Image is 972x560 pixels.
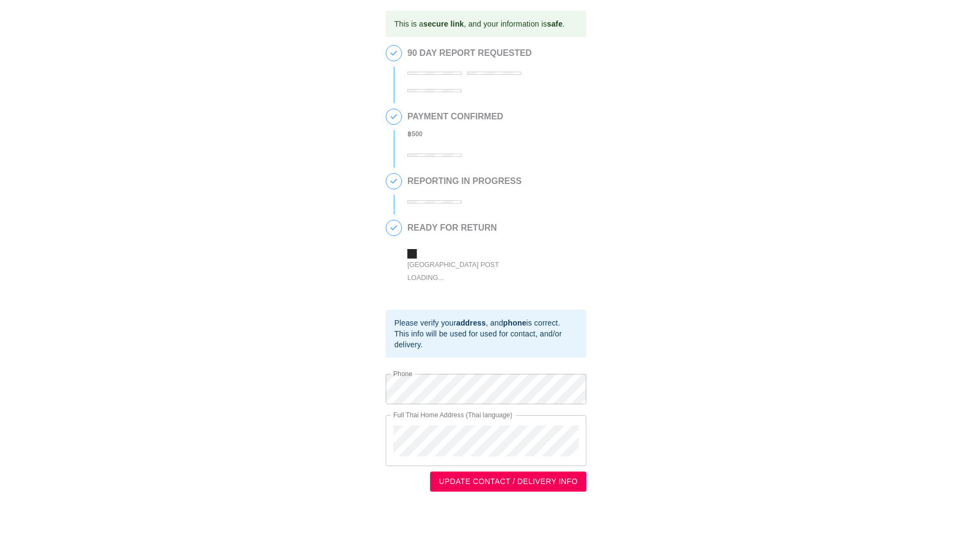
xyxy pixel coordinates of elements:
b: phone [503,319,527,327]
div: This is a , and your information is . [394,14,565,34]
span: 1 [386,46,401,61]
b: ฿ 500 [407,130,423,138]
b: address [456,319,486,327]
div: This info will be used for used for contact, and/or delivery. [394,328,578,350]
h2: READY FOR RETURN [407,223,570,233]
button: UPDATE CONTACT / DELIVERY INFO [430,472,586,492]
b: secure link [423,20,464,28]
span: 3 [386,174,401,189]
h2: 90 DAY REPORT REQUESTED [407,48,581,58]
h2: REPORTING IN PROGRESS [407,176,522,186]
span: 2 [386,109,401,124]
div: [GEOGRAPHIC_DATA] Post Loading... [407,258,521,284]
span: 4 [386,220,401,236]
h2: PAYMENT CONFIRMED [407,112,503,122]
b: safe [547,20,562,28]
div: Please verify your , and is correct. [394,317,578,328]
span: UPDATE CONTACT / DELIVERY INFO [439,475,578,488]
